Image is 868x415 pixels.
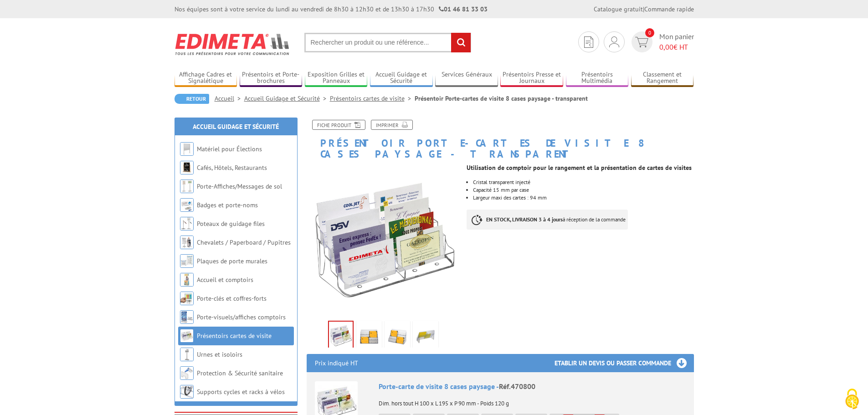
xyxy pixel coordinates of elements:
[584,36,593,48] img: devis rapide
[315,354,358,372] p: Prix indiqué HT
[180,179,194,193] img: Porte-Affiches/Messages de sol
[197,145,262,153] a: Matériel pour Élections
[609,36,619,47] img: devis rapide
[645,28,654,37] span: 0
[180,142,194,156] img: Matériel pour Élections
[304,33,471,52] input: Rechercher un produit ou une référence...
[175,5,488,14] div: Nos équipes sont à votre service du lundi au vendredi de 8h30 à 12h30 et de 13h30 à 17h30
[312,120,365,130] a: Fiche produit
[197,257,267,265] a: Plaques de porte murales
[329,322,353,350] img: porte_noms_470800_1.jpg
[180,254,194,268] img: Plaques de porte murales
[307,164,460,318] img: porte_noms_470800_1.jpg
[180,161,194,174] img: Cafés, Hôtels, Restaurants
[499,382,535,391] span: Réf.470800
[197,369,283,377] a: Protection & Sécurité sanitaire
[566,71,629,86] a: Présentoirs Multimédia
[197,313,286,321] a: Porte-visuels/affiches comptoirs
[197,238,291,246] a: Chevalets / Paperboard / Pupitres
[631,71,694,86] a: Classement et Rangement
[180,217,194,231] img: Poteaux de guidage files
[215,94,244,102] a: Accueil
[180,236,194,249] img: Chevalets / Paperboard / Pupitres
[197,201,258,209] a: Badges et porte-noms
[180,366,194,380] img: Protection & Sécurité sanitaire
[330,94,415,102] a: Présentoirs cartes de visite
[180,348,194,361] img: Urnes et isoloirs
[244,94,330,102] a: Accueil Guidage et Sécurité
[180,310,194,324] img: Porte-visuels/affiches comptoirs
[175,27,291,61] img: Edimeta
[467,164,692,172] strong: Utilisation de comptoir pour le rangement et la présentation de cartes de visites
[473,195,693,200] li: Largeur maxi des cartes : 94 mm
[836,384,868,415] button: Cookies (fenêtre modale)
[473,179,693,185] li: Cristal transparent injecté
[555,354,694,372] h3: Etablir un devis ou passer commande
[180,385,194,399] img: Supports cycles et racks à vélos
[435,71,498,86] a: Services Généraux
[197,388,285,396] a: Supports cycles et racks à vélos
[197,294,267,302] a: Porte-clés et coffres-forts
[300,120,701,159] h1: Présentoir Porte-cartes de visite 8 cases paysage - transparent
[451,33,471,52] input: rechercher
[197,220,265,228] a: Poteaux de guidage files
[358,323,380,351] img: 470800_1.jpg
[180,292,194,305] img: Porte-clés et coffres-forts
[379,394,686,407] p: Dim. hors tout H 100 x L 195 x P 90 mm - Poids 120 g
[473,187,693,193] li: Capacité 15 mm par case
[180,198,194,212] img: Badges et porte-noms
[370,71,433,86] a: Accueil Guidage et Sécurité
[175,94,209,104] a: Retour
[439,5,488,13] strong: 01 46 81 33 03
[635,37,648,47] img: devis rapide
[415,94,588,103] li: Présentoir Porte-cartes de visite 8 cases paysage - transparent
[386,323,408,351] img: 470800_2.jpg
[175,71,237,86] a: Affichage Cadres et Signalétique
[841,388,863,410] img: Cookies (fenêtre modale)
[659,42,694,52] span: € HT
[180,273,194,287] img: Accueil et comptoirs
[659,31,694,52] span: Mon panier
[659,42,673,51] span: 0,00
[371,120,413,130] a: Imprimer
[644,5,694,13] a: Commande rapide
[197,164,267,172] a: Cafés, Hôtels, Restaurants
[629,31,694,52] a: devis rapide 0 Mon panier 0,00€ HT
[594,5,694,14] div: |
[305,71,368,86] a: Exposition Grilles et Panneaux
[197,332,272,340] a: Présentoirs cartes de visite
[193,123,279,131] a: Accueil Guidage et Sécurité
[415,323,437,351] img: 470800_3.jpg
[486,216,563,223] strong: EN STOCK, LIVRAISON 3 à 4 jours
[197,182,282,190] a: Porte-Affiches/Messages de sol
[467,210,628,230] p: à réception de la commande
[180,329,194,343] img: Présentoirs cartes de visite
[500,71,563,86] a: Présentoirs Presse et Journaux
[379,381,686,392] div: Porte-carte de visite 8 cases paysage -
[594,5,643,13] a: Catalogue gratuit
[240,71,303,86] a: Présentoirs et Porte-brochures
[197,350,242,359] a: Urnes et isoloirs
[197,276,253,284] a: Accueil et comptoirs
